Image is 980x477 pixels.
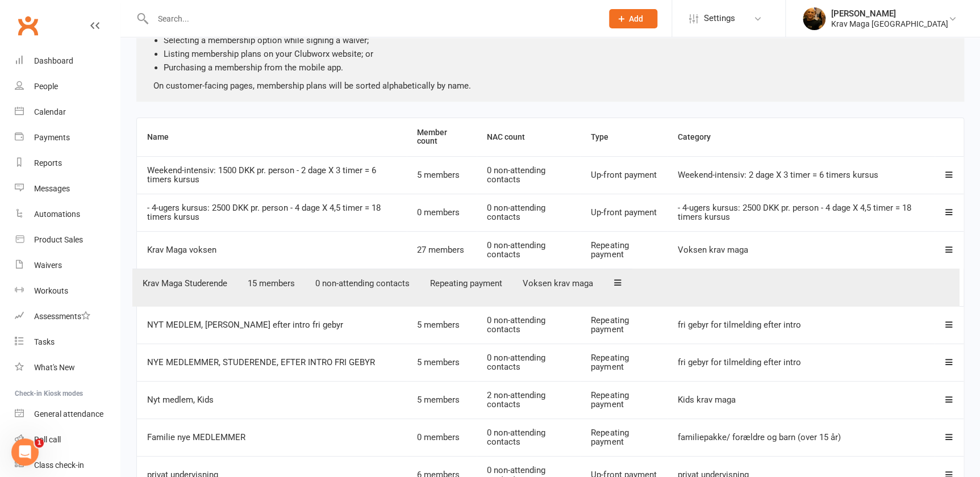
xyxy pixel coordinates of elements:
div: Roll call [34,435,61,444]
a: People [15,74,120,99]
div: Payments [34,133,70,142]
div: Messages [34,184,70,193]
div: Product Sales [34,235,83,244]
a: Assessments [15,304,120,329]
div: What's New [34,363,75,372]
a: What's New [15,355,120,380]
div: Assessments [34,312,90,321]
div: Automations [34,210,80,219]
span: 1 [35,438,44,447]
div: Calendar [34,107,66,116]
div: People [34,82,58,91]
span: Settings [704,6,735,31]
a: General attendance kiosk mode [15,401,120,427]
div: [PERSON_NAME] [831,9,948,19]
div: Dashboard [34,56,73,65]
img: thumb_image1537003722.png [803,7,825,30]
iframe: Intercom live chat [11,438,39,466]
a: Workouts [15,278,120,304]
li: Purchasing a membership from the mobile app. [164,61,947,74]
th: Category [667,118,935,156]
li: Selecting a membership option while signing a waiver; [164,34,947,47]
a: Payments [15,125,120,150]
div: Reports [34,158,62,168]
a: Clubworx [14,11,42,40]
div: On customer-facing pages, membership plans will be sorted alphabetically by name. [153,79,947,93]
th: Name [137,118,407,156]
a: Tasks [15,329,120,355]
a: Waivers [15,253,120,278]
div: Waivers [34,261,62,270]
li: Listing membership plans on your Clubworx website; or [164,47,947,61]
a: Dashboard [15,48,120,74]
a: Roll call [15,427,120,453]
div: Workouts [34,286,68,295]
div: General attendance [34,409,103,419]
th: Member count [407,118,477,156]
div: Tasks [34,337,55,346]
th: Type [581,118,667,156]
button: Add [609,9,657,28]
a: Reports [15,150,120,176]
th: NAC count [477,118,581,156]
a: Messages [15,176,120,202]
a: Product Sales [15,227,120,253]
a: Calendar [15,99,120,125]
span: Add [629,14,643,23]
a: Automations [15,202,120,227]
div: Krav Maga [GEOGRAPHIC_DATA] [831,19,948,29]
div: Class check-in [34,461,84,470]
input: Search... [149,11,594,27]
